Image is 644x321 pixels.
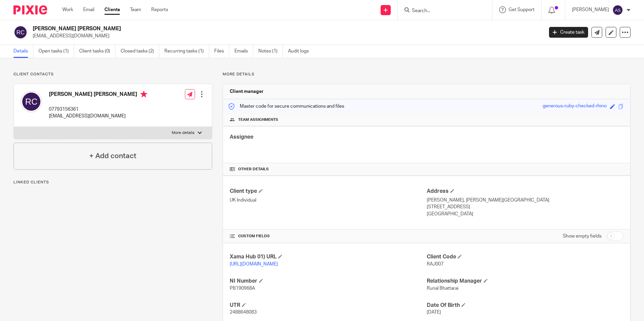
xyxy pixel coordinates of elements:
[33,33,539,39] p: [EMAIL_ADDRESS][DOMAIN_NAME]
[33,25,438,32] h2: [PERSON_NAME] [PERSON_NAME]
[49,91,147,99] h4: [PERSON_NAME] [PERSON_NAME]
[238,117,278,122] span: Team assignments
[606,27,616,38] a: Edit client
[230,134,253,140] span: Assignee
[259,279,263,283] span: Edit NI Number
[278,254,282,258] span: Edit Xama Hub 01) URL
[13,25,28,39] img: svg%3E
[49,106,147,113] p: 07793156361
[151,6,168,13] a: Reports
[230,188,426,195] h4: Client type
[230,88,264,95] h3: Client manager
[612,5,623,15] img: svg%3E
[458,254,462,258] span: Edit Client Code
[427,211,623,217] p: [GEOGRAPHIC_DATA]
[140,91,147,98] i: Primary
[484,279,488,283] span: Edit Relationship Manager
[230,286,255,291] span: PB190968A
[411,8,472,14] input: Search
[79,45,116,58] a: Client tasks (0)
[509,7,535,12] span: Get Support
[164,45,209,58] a: Recurring tasks (1)
[13,5,47,14] img: Pixie
[427,197,623,204] p: [PERSON_NAME], [PERSON_NAME][GEOGRAPHIC_DATA]
[104,6,120,13] a: Clients
[62,6,73,13] a: Work
[230,310,257,315] span: 2488648083
[230,278,426,285] h4: NI Number
[610,104,615,109] span: Edit code
[427,204,623,210] p: [STREET_ADDRESS]
[83,6,94,13] a: Email
[121,45,159,58] a: Closed tasks (2)
[13,45,33,58] a: Details
[427,253,623,260] h4: Client Code
[288,45,314,58] a: Audit logs
[130,6,141,13] a: Team
[89,151,136,161] h4: + Add contact
[13,180,212,185] p: Linked clients
[427,310,441,315] span: [DATE]
[543,103,607,110] div: generous-ruby-checked-rhino
[242,303,246,307] span: Edit UTR
[230,262,278,266] a: [URL][DOMAIN_NAME]
[427,262,444,266] span: RAJ007
[38,45,74,58] a: Open tasks (1)
[49,113,147,119] p: [EMAIL_ADDRESS][DOMAIN_NAME]
[172,130,194,136] p: More details
[230,197,426,204] p: UK Individual
[618,104,623,109] span: Copy to clipboard
[461,303,465,307] span: Edit Date Of Birth
[549,27,588,38] a: Create task
[234,45,253,58] a: Emails
[214,45,229,58] a: Files
[450,189,454,193] span: Edit Address
[427,302,623,309] h4: Date Of Birth
[258,45,283,58] a: Notes (1)
[230,253,426,260] h4: Xama Hub 01) URL
[572,6,609,13] p: [PERSON_NAME]
[238,167,269,172] span: Other details
[230,302,426,309] h4: UTR
[223,72,631,77] p: More details
[563,233,602,240] label: Show empty fields
[591,27,602,38] a: Send new email
[427,278,623,285] h4: Relationship Manager
[230,234,426,239] h4: CUSTOM FIELDS
[259,189,263,193] span: Change Client type
[427,188,623,195] h4: Address
[13,72,212,77] p: Client contacts
[21,91,42,112] img: svg%3E
[228,103,344,110] p: Master code for secure communications and files
[427,286,458,291] span: Runal Bhattarai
